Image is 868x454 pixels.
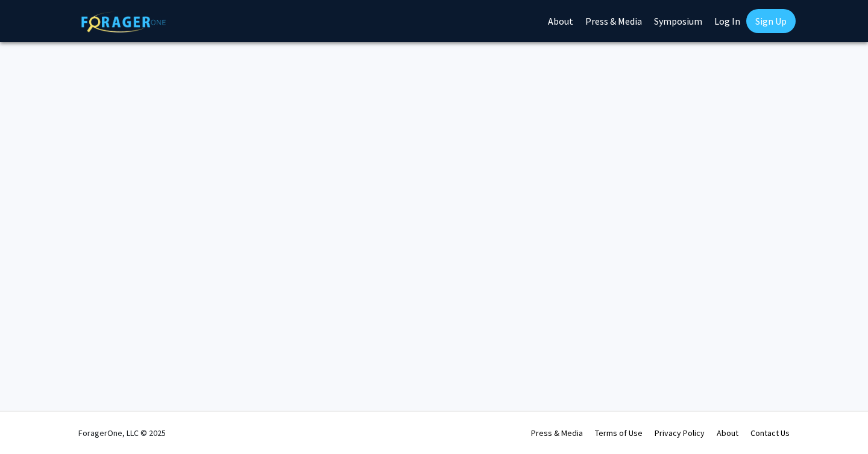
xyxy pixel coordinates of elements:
a: Contact Us [750,428,790,438]
a: Sign Up [746,9,796,33]
a: Press & Media [531,428,583,438]
img: ForagerOne Logo [81,11,166,33]
a: Terms of Use [595,428,643,438]
a: Privacy Policy [655,428,705,438]
a: About [717,428,738,438]
div: ForagerOne, LLC © 2025 [78,412,166,454]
